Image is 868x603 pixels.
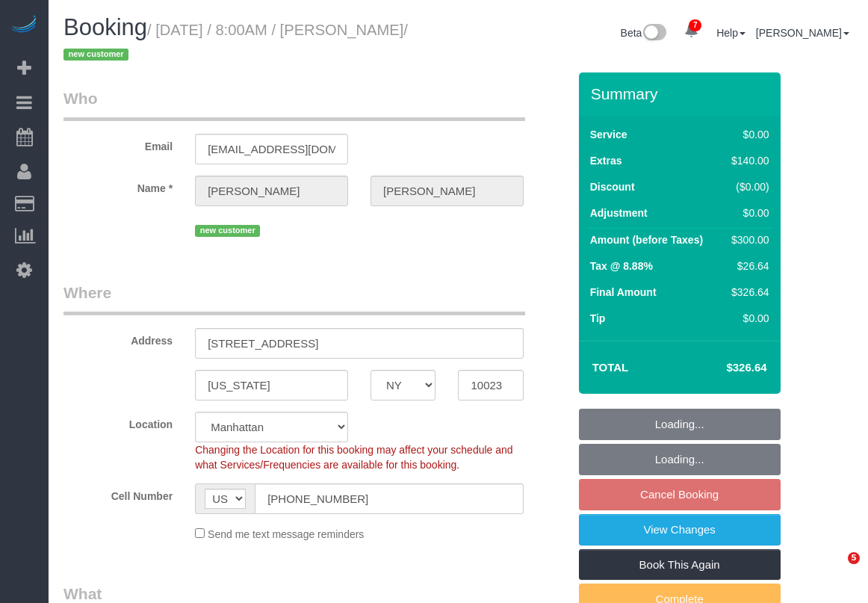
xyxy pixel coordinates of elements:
div: $0.00 [725,205,769,220]
img: New interface [642,24,666,43]
label: Amount (before Taxes) [590,232,703,247]
img: Automaid Logo [9,15,39,36]
label: Tax @ 8.88% [590,259,653,273]
h4: $326.64 [681,362,766,374]
legend: Who [63,87,525,121]
label: Address [52,328,184,348]
label: Name * [52,176,184,196]
span: Booking [63,14,147,40]
iframe: Intercom live chat [817,552,853,588]
legend: Where [63,282,525,315]
a: Book This Again [579,549,781,581]
label: Discount [590,179,635,194]
input: City [195,370,348,401]
input: Zip Code [458,370,523,401]
label: Location [52,412,184,432]
a: [PERSON_NAME] [756,27,849,39]
label: Tip [590,311,606,326]
div: $0.00 [725,127,769,142]
div: $140.00 [725,153,769,168]
input: Last Name [371,176,524,206]
label: Extras [590,153,622,168]
div: ($0.00) [725,179,769,194]
span: / [63,22,408,64]
input: Cell Number [255,483,524,514]
label: Adjustment [590,205,648,220]
span: 5 [848,552,860,564]
span: Send me text message reminders [208,528,364,540]
label: Final Amount [590,285,657,300]
span: new customer [195,225,260,237]
div: $26.64 [725,259,769,273]
input: First Name [195,176,348,206]
label: Cell Number [52,483,184,504]
input: Email [195,134,348,164]
a: Beta [621,27,667,39]
a: 7 [677,15,706,48]
span: Changing the Location for this booking may affect your schedule and what Services/Frequencies are... [195,444,512,471]
h3: Summary [591,85,773,102]
div: $0.00 [725,311,769,326]
label: Email [52,134,184,154]
span: new customer [63,49,128,61]
strong: Total [592,361,629,374]
div: $326.64 [725,285,769,300]
a: View Changes [579,514,781,545]
span: 7 [689,19,701,31]
label: Service [590,127,627,142]
small: / [DATE] / 8:00AM / [PERSON_NAME] [63,22,408,64]
div: $300.00 [725,232,769,247]
a: Help [716,27,745,39]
